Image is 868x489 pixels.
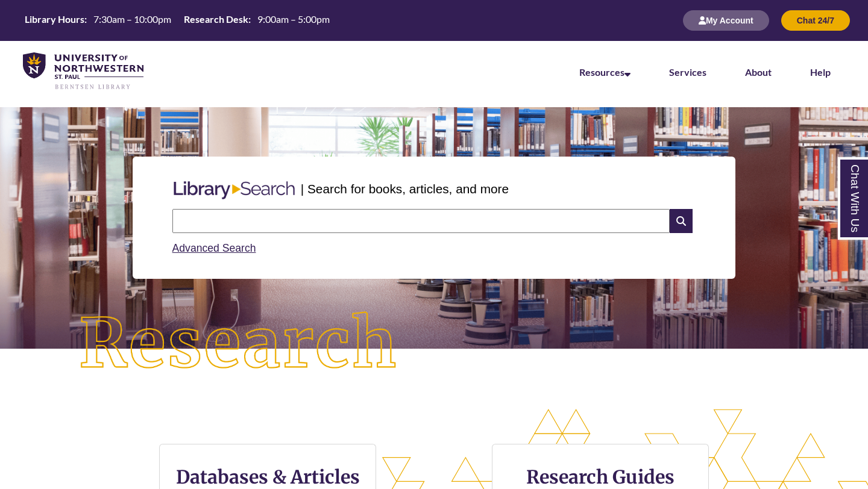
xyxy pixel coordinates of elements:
th: Library Hours: [20,13,89,26]
button: My Account [683,10,769,31]
img: Libary Search [168,176,301,204]
span: 9:00am – 5:00pm [257,13,330,25]
a: My Account [683,15,769,25]
img: Research [43,276,434,412]
a: Advanced Search [172,242,256,254]
img: UNWSP Library Logo [23,52,143,90]
a: Help [810,66,831,78]
i: Search [670,209,693,233]
h3: Databases & Articles [169,466,366,488]
a: About [745,66,772,78]
h3: Research Guides [502,466,699,488]
th: Research Desk: [179,13,253,26]
a: Chat 24/7 [781,15,850,25]
a: Resources [579,66,631,78]
a: Services [669,66,706,78]
p: | Search for books, articles, and more [301,179,509,198]
button: Chat 24/7 [781,10,850,31]
a: Hours Today [20,13,335,29]
span: 7:30am – 10:00pm [93,13,171,25]
table: Hours Today [20,13,335,28]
